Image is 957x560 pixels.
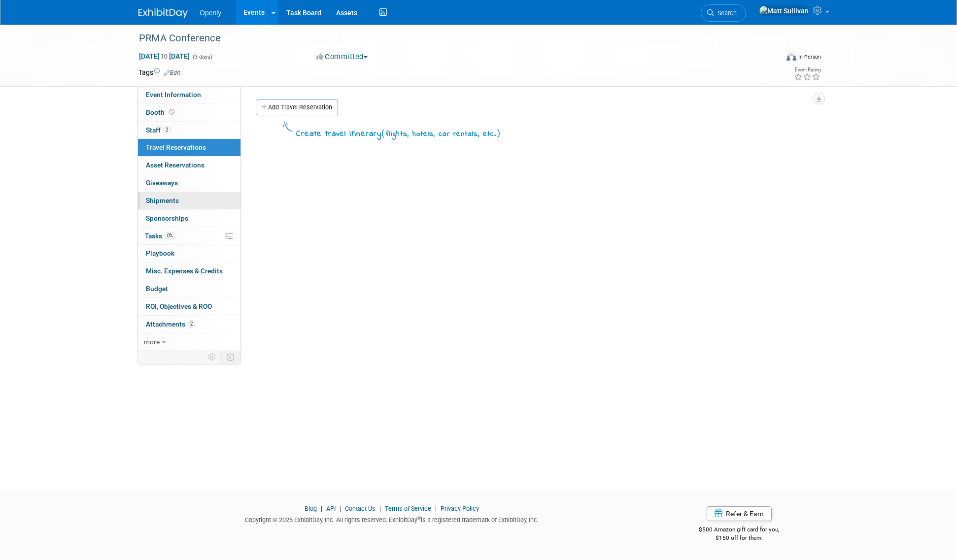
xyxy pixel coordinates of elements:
[786,53,796,61] img: Format-Inperson.png
[256,99,338,115] a: Add Travel Reservation
[719,51,821,66] div: Event Format
[192,54,212,60] span: (3 days)
[145,232,175,240] span: Tasks
[138,104,240,121] a: Booth
[138,280,240,297] a: Budget
[146,249,174,257] span: Playbook
[138,316,240,333] a: Attachments2
[163,126,171,133] span: 2
[794,67,820,72] div: Event Rating
[714,9,737,17] span: Search
[146,267,223,275] span: Misc. Expenses & Credits
[798,53,821,61] div: In-Person
[138,86,240,103] a: Event Information
[138,333,240,351] a: more
[417,515,421,521] sup: ®
[433,505,439,512] span: |
[138,298,240,315] a: ROI, Objectives & ROO
[146,285,168,293] span: Budget
[138,245,240,262] a: Playbook
[200,9,221,17] span: Openly
[136,30,763,47] div: PRMA Conference
[164,69,180,76] a: Edit
[138,52,190,61] span: [DATE] [DATE]
[138,67,180,77] td: Tags
[496,128,501,138] span: )
[138,139,240,156] a: Travel Reservations
[146,197,179,204] span: Shipments
[759,5,809,16] img: Matt Sullivan
[204,351,221,363] td: Personalize Event Tab Strip
[146,91,201,99] span: Event Information
[385,505,431,512] a: Terms of Service
[138,513,645,525] div: Copyright © 2025 ExhibitDay, Inc. All rights reserved. ExhibitDay is a registered trademark of Ex...
[146,320,195,328] span: Attachments
[138,210,240,227] a: Sponsorships
[707,506,772,521] a: Refer & Earn
[660,519,819,542] div: $500 Amazon gift card for you,
[146,143,206,151] span: Travel Reservations
[138,228,240,245] a: Tasks0%
[138,192,240,209] a: Shipments
[146,108,176,116] span: Booth
[296,127,501,140] div: Create travel itinerary
[701,4,746,22] a: Search
[326,505,336,512] a: API
[318,505,325,512] span: |
[146,179,178,187] span: Giveaways
[441,505,479,512] a: Privacy Policy
[377,505,383,512] span: |
[138,263,240,280] a: Misc. Expenses & Credits
[345,505,376,512] a: Contact Us
[305,505,317,512] a: Blog
[381,128,386,138] span: (
[337,505,343,512] span: |
[313,52,372,62] button: Committed
[165,232,175,239] span: 0%
[188,320,195,328] span: 2
[138,122,240,139] a: Staff2
[138,8,188,18] img: ExhibitDay
[146,302,212,310] span: ROI, Objectives & ROO
[138,174,240,192] a: Giveaways
[160,52,169,60] span: to
[167,108,176,116] span: Booth not reserved yet
[146,161,205,169] span: Asset Reservations
[138,157,240,174] a: Asset Reservations
[146,126,171,134] span: Staff
[144,338,160,346] span: more
[660,534,819,542] div: $150 off for them.
[386,129,496,139] span: flights, hotels, car rentals, etc.
[221,351,241,363] td: Toggle Event Tabs
[146,214,188,222] span: Sponsorships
